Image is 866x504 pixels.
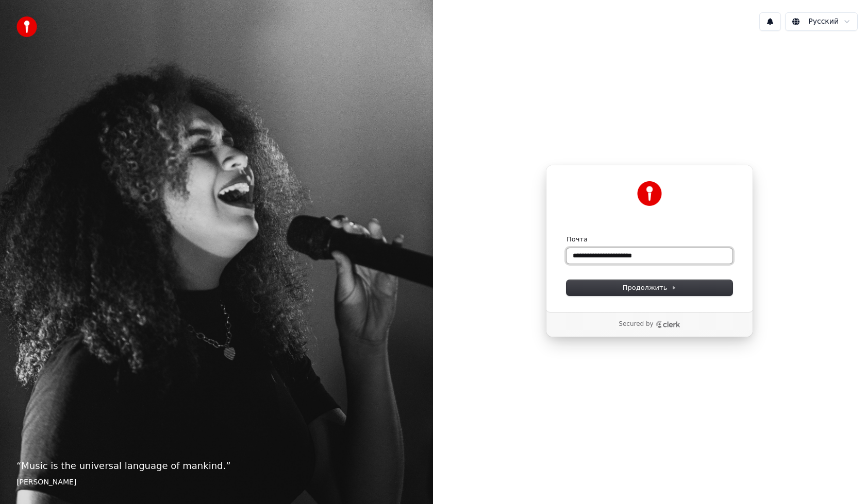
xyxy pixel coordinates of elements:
img: youka [16,16,37,37]
footer: [PERSON_NAME] [16,477,417,488]
img: Youka [637,181,662,206]
button: Продолжить [567,280,732,296]
span: Продолжить [623,283,677,292]
label: Почта [567,235,588,244]
p: “ Music is the universal language of mankind. ” [16,459,417,473]
p: Secured by [619,320,653,328]
a: Clerk logo [656,321,680,328]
